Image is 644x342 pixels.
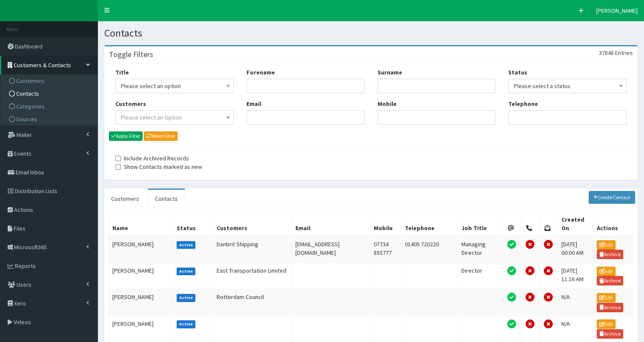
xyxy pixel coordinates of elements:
[596,7,638,14] span: [PERSON_NAME]
[597,303,623,312] a: Archive
[558,211,593,236] th: Created On
[14,150,31,157] span: Events
[115,68,129,77] label: Title
[458,211,502,236] th: Job Title
[14,243,47,251] span: Microsoft365
[15,187,57,195] span: Distribution Lists
[3,100,97,113] a: Categories
[521,211,539,236] th: Telephone Permission
[597,329,623,339] a: Archive
[14,225,26,232] span: Files
[615,49,633,57] span: Entries
[177,320,196,328] label: Active
[458,263,502,289] td: Director
[213,263,292,289] td: East Transportation Limited
[148,190,185,208] a: Contacts
[15,43,43,50] span: Dashboard
[109,263,173,289] td: [PERSON_NAME]
[109,236,173,263] td: [PERSON_NAME]
[378,68,402,77] label: Surname
[115,162,202,171] label: Show Contacts marked as new
[177,268,196,275] label: Active
[597,293,615,302] a: Edit
[144,131,177,141] a: Reset Filter
[121,114,182,121] span: Please select an Option
[401,211,458,236] th: Telephone
[599,49,614,57] span: 37848
[514,80,621,92] span: Please select a status
[14,206,33,214] span: Actions
[16,168,44,176] span: Email Inbox
[115,100,146,108] label: Customers
[458,236,502,263] td: Managing Director
[597,319,615,329] a: Edit
[17,281,31,288] span: Users
[558,316,593,342] td: N/A
[177,294,196,302] label: Active
[104,190,146,208] a: Customers
[109,211,173,236] th: Name
[597,240,615,250] a: Edit
[213,236,292,263] td: Danbrit Shipping
[597,267,615,276] a: Edit
[17,131,32,139] span: Mailer
[558,236,593,263] td: [DATE] 00:00 AM
[3,87,97,100] a: Contacts
[16,115,37,123] span: Sources
[109,131,143,141] button: Apply Filter
[401,236,458,263] td: 01405 720220
[370,236,401,263] td: 07734 855777
[173,211,213,236] th: Status
[593,211,633,236] th: Actions
[508,79,627,93] span: Please select a status
[246,68,275,77] label: Forename
[246,100,261,108] label: Email
[16,103,45,110] span: Categories
[213,211,292,236] th: Customers
[115,154,189,162] label: Include Archived Records
[109,289,173,316] td: [PERSON_NAME]
[539,211,558,236] th: Post Permission
[589,191,635,204] a: Create Contact
[292,236,370,263] td: [EMAIL_ADDRESS][DOMAIN_NAME]
[177,241,196,249] label: Active
[508,100,538,108] label: Telephone
[115,164,121,170] input: Show Contacts marked as new
[378,100,397,108] label: Mobile
[508,68,527,77] label: Status
[558,263,593,289] td: [DATE] 11:16 AM
[502,211,521,236] th: Email Permission
[109,51,153,58] h3: Toggle Filters
[121,80,228,92] span: Please select an option
[597,250,623,259] a: Archive
[104,28,638,39] h1: Contacts
[16,90,39,97] span: Contacts
[3,113,97,125] a: Sources
[597,276,623,285] a: Archive
[14,61,71,69] span: Customers & Contacts
[213,289,292,316] td: Rotterdam Council
[14,318,31,326] span: Videos
[14,299,26,307] span: Xero
[115,156,121,161] input: Include Archived Records
[15,262,36,270] span: Reports
[558,289,593,316] td: N/A
[292,211,370,236] th: Email
[3,74,97,87] a: Customers
[109,316,173,342] td: [PERSON_NAME]
[115,79,234,93] span: Please select an option
[16,77,44,85] span: Customers
[370,211,401,236] th: Mobile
